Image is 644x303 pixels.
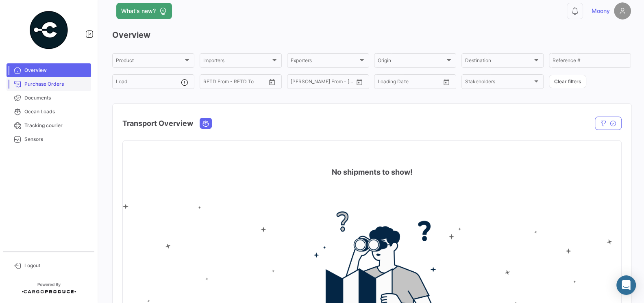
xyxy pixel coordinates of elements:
[24,136,88,143] span: Sensors
[266,76,278,88] button: Open calendar
[24,108,88,115] span: Ocean Loads
[7,105,91,119] a: Ocean Loads
[116,3,172,19] button: What's new?
[24,122,88,129] span: Tracking courier
[203,80,215,86] input: From
[7,77,91,91] a: Purchase Orders
[122,118,193,129] h4: Transport Overview
[332,167,413,178] h4: No shipments to show!
[200,118,211,128] button: Ocean
[465,80,533,86] span: Stakeholders
[549,75,586,88] button: Clear filters
[616,275,636,295] div: Abrir Intercom Messenger
[592,7,610,15] span: Moony
[378,80,389,86] input: From
[203,59,271,65] span: Importers
[395,80,424,86] input: To
[220,80,250,86] input: To
[7,132,91,146] a: Sensors
[116,59,183,65] span: Product
[353,76,366,88] button: Open calendar
[308,80,337,86] input: To
[378,59,445,65] span: Origin
[24,67,88,74] span: Overview
[24,94,88,102] span: Documents
[7,63,91,77] a: Overview
[7,91,91,105] a: Documents
[121,7,156,15] span: What's new?
[24,80,88,88] span: Purchase Orders
[112,29,631,41] h3: Overview
[28,10,69,50] img: powered-by.png
[291,80,302,86] input: From
[24,262,88,269] span: Logout
[440,76,453,88] button: Open calendar
[614,2,631,19] img: placeholder-user.png
[291,59,358,65] span: Exporters
[465,59,533,65] span: Destination
[7,119,91,132] a: Tracking courier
